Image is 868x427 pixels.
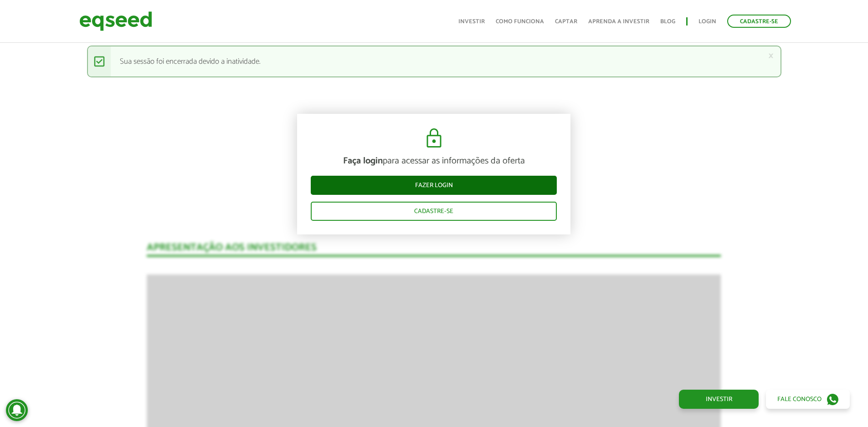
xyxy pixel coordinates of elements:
[87,46,781,77] div: Sua sessão foi encerrada devido a inatividade.
[496,19,544,25] a: Como funciona
[555,19,577,25] a: Captar
[588,19,649,25] a: Aprenda a investir
[343,153,383,168] strong: Faça login
[458,19,485,25] a: Investir
[679,390,759,409] a: Investir
[699,19,716,25] a: Login
[660,19,675,25] a: Blog
[727,15,791,28] a: Cadastre-se
[766,390,850,409] a: Fale conosco
[423,127,445,149] img: cadeado.svg
[311,176,557,195] a: Fazer login
[79,9,152,33] img: EqSeed
[311,156,557,167] p: para acessar as informações da oferta
[311,202,557,221] a: Cadastre-se
[768,51,774,61] a: ×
